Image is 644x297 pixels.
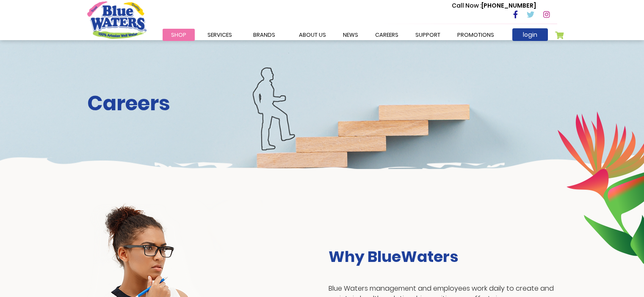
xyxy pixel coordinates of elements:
[512,28,548,41] a: login
[253,31,275,39] span: Brands
[452,1,481,10] span: Call Now :
[452,1,536,10] p: [PHONE_NUMBER]
[557,111,644,264] img: career-intro-leaves.png
[367,29,407,41] a: careers
[87,1,146,38] a: store logo
[207,31,232,39] span: Services
[334,29,367,41] a: News
[329,248,557,266] h3: Why BlueWaters
[407,29,449,41] a: support
[171,31,186,39] span: Shop
[449,29,503,41] a: Promotions
[290,29,334,41] a: about us
[87,91,557,116] h2: Careers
